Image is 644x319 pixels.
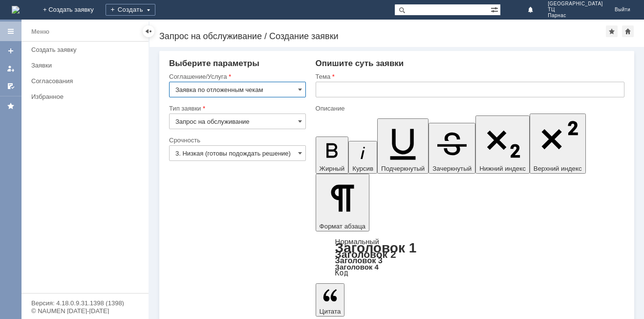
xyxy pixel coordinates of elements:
div: Сделать домашней страницей [622,25,634,37]
a: Заголовок 1 [335,240,417,255]
button: Формат абзаца [316,174,369,231]
button: Курсив [348,141,377,174]
a: Заголовок 3 [335,256,383,265]
div: Срочность [169,137,304,143]
a: Код [335,269,348,277]
a: Заголовок 4 [335,263,379,271]
span: Расширенный поиск [491,4,500,14]
div: Соглашение/Услуга [169,73,304,80]
button: Подчеркнутый [377,118,429,174]
a: Создать заявку [3,43,19,59]
button: Верхний индекс [530,114,586,174]
a: Заявки [27,58,147,73]
button: Жирный [316,137,349,174]
div: © NAUMEN [DATE]-[DATE] [31,308,139,314]
div: Тема [316,73,623,80]
a: Заголовок 2 [335,249,396,260]
img: logo [12,6,20,14]
div: Добавить в избранное [606,25,618,37]
div: Избранное [31,93,132,100]
span: Нижний индекс [479,165,526,172]
div: Описание [316,105,623,112]
span: Жирный [320,165,345,172]
span: Парнас [548,13,603,19]
button: Нижний индекс [475,115,530,174]
div: Тип заявки [169,105,304,112]
div: Меню [31,26,49,38]
span: Зачеркнутый [432,165,472,172]
div: Заявки [31,62,143,69]
a: Мои согласования [3,78,19,94]
span: Цитата [320,308,341,315]
div: Скрыть меню [143,25,154,37]
a: Создать заявку [27,42,147,57]
span: Выберите параметры [169,59,259,68]
button: Зачеркнутый [429,123,475,174]
a: Согласования [27,73,147,89]
span: ТЦ [548,7,603,13]
span: [GEOGRAPHIC_DATA] [548,1,603,7]
span: Подчеркнутый [381,165,425,172]
span: Опишите суть заявки [316,59,404,68]
button: Цитата [316,283,345,317]
div: Версия: 4.18.0.9.31.1398 (1398) [31,300,139,306]
div: Создать заявку [31,46,143,53]
a: Перейти на домашнюю страницу [12,6,20,14]
div: Создать [106,4,155,16]
div: Запрос на обслуживание / Создание заявки [159,31,606,41]
span: Верхний индекс [534,165,582,172]
span: Формат абзаца [320,223,365,230]
a: Нормальный [335,237,379,246]
div: Формат абзаца [316,238,624,276]
div: Согласования [31,77,143,85]
a: Мои заявки [3,61,19,76]
span: Курсив [352,165,373,172]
